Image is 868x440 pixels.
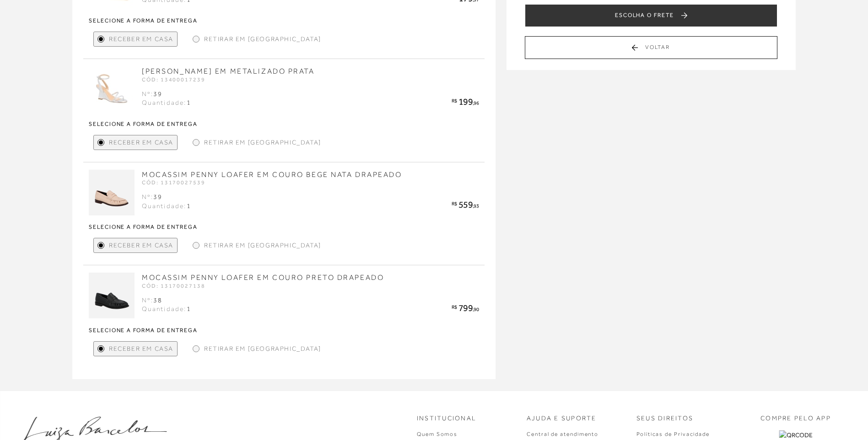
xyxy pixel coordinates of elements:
p: Ajuda e Suporte [527,414,597,423]
a: Quem Somos [417,431,458,437]
img: MOCASSIM PENNY LOAFER EM COURO PRETO DRAPEADO [89,273,135,318]
div: Nº: [142,90,191,99]
img: MOCASSIM PENNY LOAFER EM COURO BEGE NATA DRAPEADO [89,170,135,215]
span: 799 [458,303,473,313]
span: Receber em Casa [109,344,173,354]
span: CÓD: 13170027138 [142,283,205,289]
span: 39 [153,90,162,97]
button: Voltar [525,36,777,59]
span: Retirar em [GEOGRAPHIC_DATA] [204,138,321,147]
span: R$ [452,201,457,206]
strong: Selecione a forma de entrega [89,327,479,333]
span: 1 [187,99,191,106]
span: R$ [452,98,457,103]
span: 1 [187,202,191,209]
span: CÓD: 13170027539 [142,179,205,186]
div: Quantidade: [142,202,191,211]
span: Retirar em [GEOGRAPHIC_DATA] [204,34,321,44]
img: SANDÁLIA ANABELA EM METALIZADO PRATA [89,66,135,112]
a: [PERSON_NAME] EM METALIZADO PRATA [142,67,314,75]
span: ,93 [473,203,479,209]
a: MOCASSIM PENNY LOAFER EM COURO PRETO DRAPEADO [142,274,384,282]
span: 1 [187,305,191,312]
strong: Selecione a forma de entrega [89,224,479,230]
p: Institucional [417,414,476,423]
button: ESCOLHA O FRETE [525,4,777,27]
div: Nº: [142,296,191,305]
span: CÓD: 13400017239 [142,76,205,83]
span: Receber em Casa [109,34,173,44]
span: 39 [153,193,162,200]
strong: Selecione a forma de entrega [89,121,479,127]
span: R$ [452,304,457,310]
span: ,90 [473,306,479,312]
a: Central de atendimento [527,431,598,437]
span: 199 [458,97,473,107]
a: MOCASSIM PENNY LOAFER EM COURO BEGE NATA DRAPEADO [142,171,402,179]
img: QRCODE [779,430,813,440]
span: Receber em Casa [109,138,173,147]
p: COMPRE PELO APP [760,414,831,423]
a: Políticas de Privacidade [636,431,710,437]
div: Quantidade: [142,305,191,314]
span: 559 [458,199,473,209]
span: 38 [153,296,162,304]
div: Quantidade: [142,98,191,107]
span: ,96 [473,100,479,106]
span: Receber em Casa [109,241,173,250]
span: Retirar em [GEOGRAPHIC_DATA] [204,344,321,354]
strong: Selecione a forma de entrega [89,18,479,23]
span: Retirar em [GEOGRAPHIC_DATA] [204,241,321,250]
div: Nº: [142,193,191,202]
p: Seus Direitos [636,414,693,423]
